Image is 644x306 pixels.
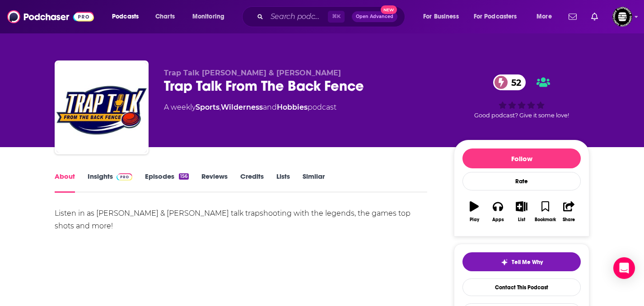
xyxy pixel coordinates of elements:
[145,172,189,193] a: Episodes156
[88,172,132,193] a: InsightsPodchaser Pro
[533,195,557,228] button: Bookmark
[179,173,189,180] div: 156
[106,9,150,24] button: open menu
[155,10,175,23] span: Charts
[612,7,632,27] span: Logged in as KarinaSabol
[502,74,526,90] span: 52
[563,217,575,223] div: Share
[117,173,132,181] img: Podchaser Pro
[510,195,533,228] button: List
[474,10,517,23] span: For Podcasters
[55,172,75,193] a: About
[462,195,486,228] button: Play
[192,10,224,23] span: Monitoring
[535,217,556,223] div: Bookmark
[112,10,139,23] span: Podcasts
[356,14,393,19] span: Open Advanced
[267,9,328,24] input: Search podcasts, credits, & more...
[196,103,219,111] a: Sports
[518,217,525,223] div: List
[7,8,94,25] img: Podchaser - Follow, Share and Rate Podcasts
[186,9,236,24] button: open menu
[221,103,263,111] a: Wilderness
[240,172,264,193] a: Credits
[454,69,589,125] div: 52Good podcast? Give it some love!
[512,259,543,266] span: Tell Me Why
[381,5,397,14] span: New
[501,259,508,266] img: tell me why sparkle
[537,10,552,23] span: More
[468,9,530,24] button: open menu
[530,9,563,24] button: open menu
[55,207,427,232] div: Listen in as [PERSON_NAME] & [PERSON_NAME] talk trapshooting with the legends, the games top shot...
[474,112,569,119] span: Good podcast? Give it some love!
[462,252,581,271] button: tell me why sparkleTell Me Why
[423,10,459,23] span: For Business
[557,195,581,228] button: Share
[588,9,602,24] a: Show notifications dropdown
[251,6,414,27] div: Search podcasts, credits, & more...
[492,217,504,223] div: Apps
[470,217,479,223] div: Play
[149,9,180,24] a: Charts
[612,7,632,27] img: User Profile
[352,11,397,22] button: Open AdvancedNew
[56,62,147,153] img: Trap Talk From The Back Fence
[328,11,345,23] span: ⌘ K
[565,9,580,24] a: Show notifications dropdown
[276,172,290,193] a: Lists
[164,69,341,77] span: Trap Talk [PERSON_NAME] & [PERSON_NAME]
[417,9,470,24] button: open menu
[277,103,308,111] a: Hobbies
[493,74,526,90] a: 52
[219,103,221,111] span: ,
[263,103,277,111] span: and
[462,148,581,168] button: Follow
[303,172,325,193] a: Similar
[612,7,632,27] button: Show profile menu
[613,257,635,279] div: Open Intercom Messenger
[164,102,336,113] div: A weekly podcast
[462,278,581,296] a: Contact This Podcast
[486,195,509,228] button: Apps
[462,172,581,190] div: Rate
[201,172,228,193] a: Reviews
